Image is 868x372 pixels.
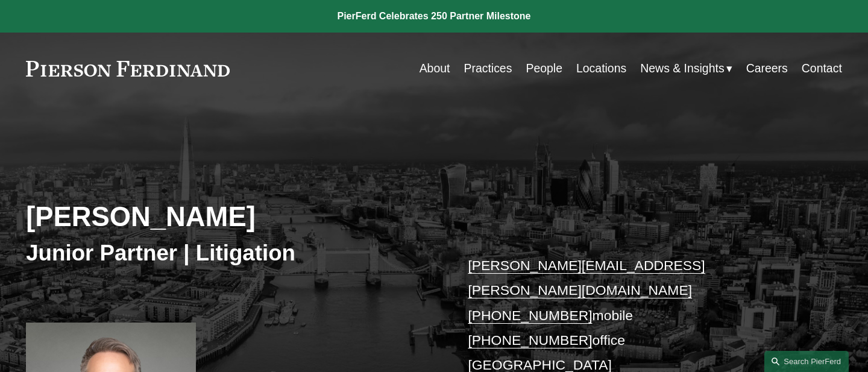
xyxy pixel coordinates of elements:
a: [PERSON_NAME][EMAIL_ADDRESS][PERSON_NAME][DOMAIN_NAME] [468,257,705,298]
a: [PHONE_NUMBER] [468,307,592,323]
span: News & Insights [640,58,724,79]
a: People [526,57,562,80]
a: Careers [746,57,788,80]
a: About [420,57,450,80]
h3: Junior Partner | Litigation [26,239,434,266]
a: [PHONE_NUMBER] [468,332,592,348]
h2: [PERSON_NAME] [26,201,434,234]
a: Search this site [764,351,849,372]
a: Contact [802,57,842,80]
a: Practices [464,57,512,80]
a: folder dropdown [640,57,732,80]
a: Locations [576,57,626,80]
